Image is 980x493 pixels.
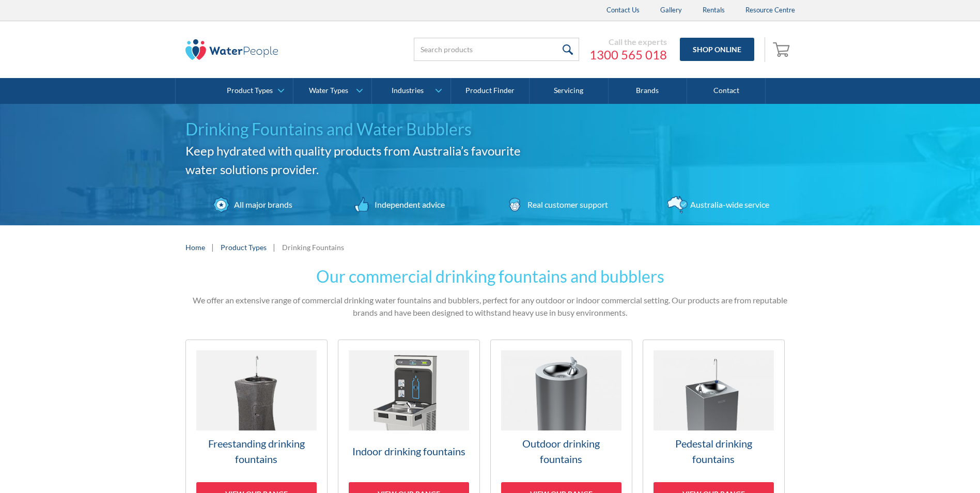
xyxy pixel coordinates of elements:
h3: Freestanding drinking fountains [196,436,317,467]
a: Product Types [221,242,267,253]
div: Drinking Fountains [282,242,344,253]
a: Product Finder [451,78,530,104]
a: Product Types [215,78,293,104]
input: Search products [414,38,579,61]
div: Water Types [309,86,348,95]
img: The Water People [185,39,278,60]
div: All major brands [231,198,292,211]
div: Industries [392,86,424,95]
p: We offer an extensive range of commercial drinking water fountains and bubblers, perfect for any ... [185,294,795,319]
a: Water Types [293,78,371,104]
a: Contact [687,78,766,104]
div: Australia-wide service [688,198,769,211]
h3: Indoor drinking fountains [349,443,469,459]
a: Shop Online [680,38,754,61]
h3: Pedestal drinking fountains [654,436,774,467]
div: | [210,241,215,253]
a: 1300 565 018 [589,47,667,63]
h2: Keep hydrated with quality products from Australia’s favourite water solutions provider. [185,142,537,179]
div: Call the experts [589,37,667,47]
a: Open cart [770,37,795,62]
a: Servicing [530,78,608,104]
h1: Drinking Fountains and Water Bubblers [185,117,537,142]
a: Brands [609,78,687,104]
div: Real customer support [525,198,608,211]
a: Industries [372,78,450,104]
div: Product Types [227,86,273,95]
div: | [272,241,277,253]
h3: Outdoor drinking fountains [501,436,621,467]
h2: Our commercial drinking fountains and bubblers [185,264,795,289]
img: shopping cart [773,41,792,57]
a: Home [185,242,205,253]
div: Independent advice [372,198,445,211]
